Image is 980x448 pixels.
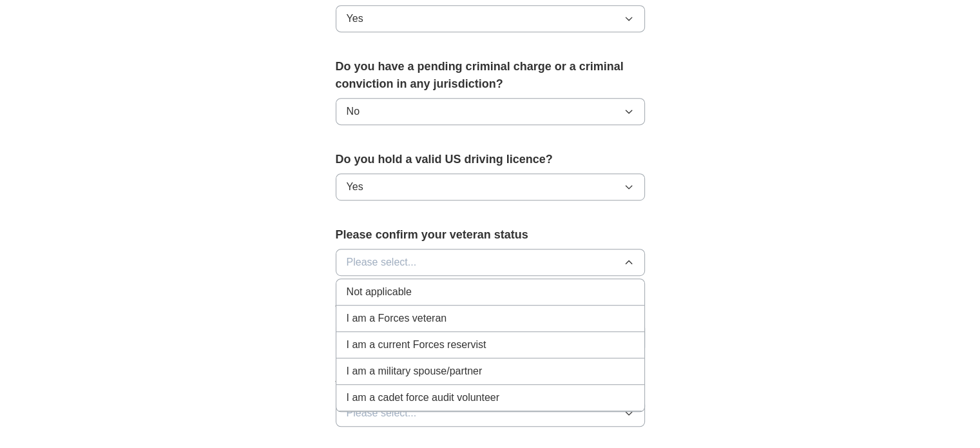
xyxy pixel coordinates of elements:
button: Yes [336,173,645,200]
button: Please select... [336,249,645,276]
span: Yes [347,179,363,195]
button: Yes [336,5,645,32]
span: Please select... [347,405,417,421]
span: No [347,104,360,119]
span: Please select... [347,255,417,270]
label: Please confirm your veteran status [336,226,645,244]
span: I am a Forces veteran [347,311,447,326]
button: Please select... [336,400,645,427]
label: Do you hold a valid US driving licence? [336,151,645,168]
span: Yes [347,11,363,26]
span: I am a military spouse/partner [347,364,483,379]
span: I am a cadet force audit volunteer [347,390,499,405]
span: I am a current Forces reservist [347,337,486,353]
button: No [336,98,645,125]
span: Not applicable [347,284,412,300]
label: Do you have a pending criminal charge or a criminal conviction in any jurisdiction? [336,58,645,93]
